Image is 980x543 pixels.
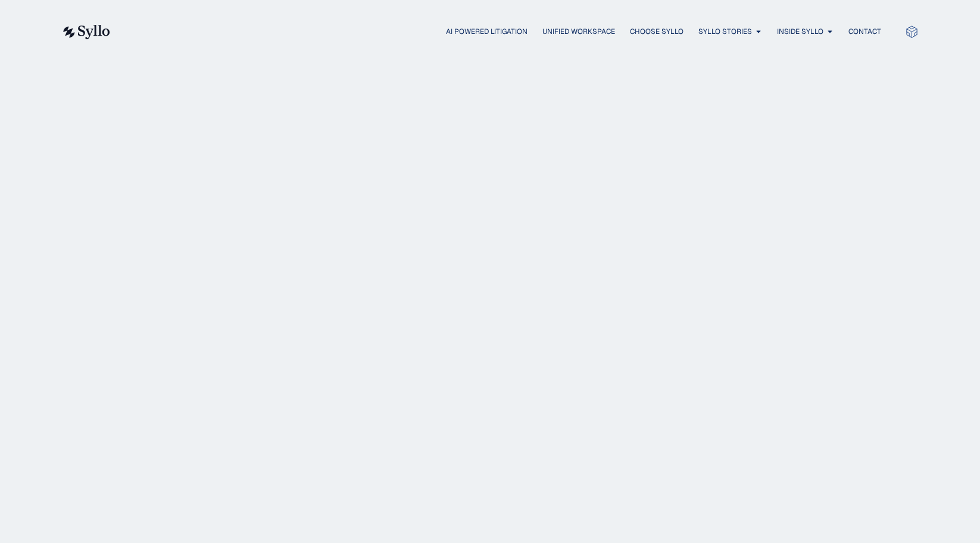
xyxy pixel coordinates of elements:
a: Choose Syllo [630,26,683,37]
a: Inside Syllo [777,26,823,37]
a: AI Powered Litigation [446,26,528,37]
div: Menu Toggle [134,26,881,37]
a: Syllo Stories [698,26,752,37]
img: syllo [61,25,110,39]
nav: Menu [134,26,881,37]
a: Unified Workspace [542,26,615,37]
a: Contact [848,26,881,37]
